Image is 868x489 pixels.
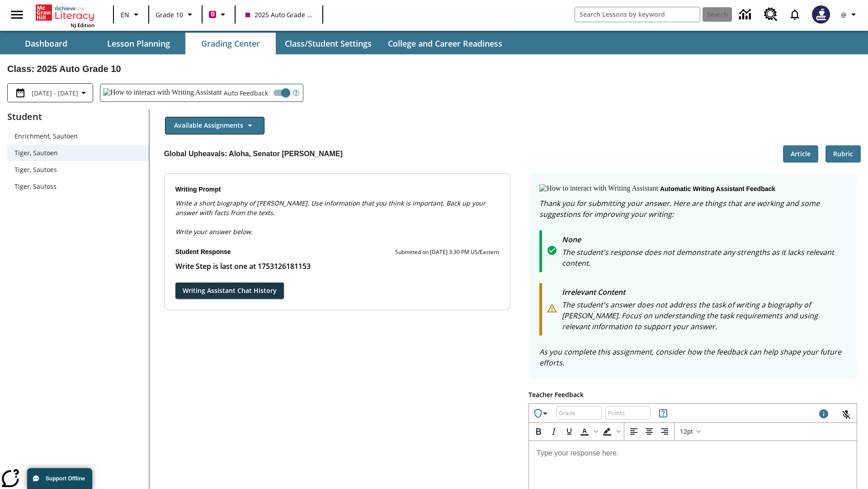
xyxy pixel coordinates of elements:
p: Student [7,110,149,124]
img: Avatar [812,5,830,24]
a: Notifications [783,3,807,26]
button: Select the date range menu item [11,87,89,98]
div: Points: Must be equal to or less than 25. [605,406,651,420]
p: Irrelevant Content [562,287,846,299]
img: How to interact with Writing Assistant [103,88,222,97]
button: Language: EN, Select a language [117,6,146,23]
p: Write a short biography of [PERSON_NAME]. Use information that you think is important. Back up yo... [175,198,500,217]
p: The student's answer does not address the task of writing a biography of [PERSON_NAME]. Focus on ... [562,299,846,332]
span: @ [841,10,847,19]
p: None [562,234,846,247]
span: NJ Edition [71,22,94,29]
button: Grade: Grade 10, Select a grade [152,6,199,23]
button: Lesson Planning [93,33,184,54]
div: Tiger, Sautoen [7,144,149,161]
span: Auto Feedback [224,88,268,98]
p: Student Response [175,261,500,272]
button: Select a new avatar [807,3,835,26]
p: Thank you for submitting your answer. Here are things that are working and some suggestions for i... [539,198,846,220]
div: Text color [577,424,599,439]
button: Open Help for Writing Assistant [289,84,303,101]
p: Writing Prompt [175,185,500,195]
p: Global Upheavals: Aloha, Senator [PERSON_NAME] [164,149,343,159]
p: Automatic writing assistant feedback [660,184,775,194]
p: Write your answer below. [175,217,500,236]
button: Click to activate and allow voice recognition [835,404,857,426]
a: Home [36,4,94,22]
span: 2025 Auto Grade 10 [245,10,312,19]
button: Align left [626,424,642,439]
button: Boost Class color is violet red. Change class color [205,6,232,23]
p: Submitted on [DATE] 3:30 PM US/Eastern [395,248,499,257]
input: search field [575,7,700,22]
button: Font sizes [676,424,704,439]
button: Grading Center [185,33,276,54]
img: How to interact with Writing Assistant [539,184,658,193]
button: Support Offline [27,468,92,489]
span: B [211,9,215,20]
button: Rubric, Will open in new tab [826,145,861,163]
p: Student Response [175,247,231,257]
div: Tiger, Sautoss [7,178,149,195]
div: Tiger, Sautoes [7,161,149,178]
svg: Collapse Date Range Filter [78,87,89,98]
p: The student's response does not demonstrate any strengths as it lacks relevant content. [562,247,846,268]
div: Home [36,3,94,29]
span: Tiger, Sautoen [14,148,142,158]
div: Background color [599,424,622,439]
div: Grade: Letters, numbers, %, + and - are allowed. [557,406,602,420]
span: Tiger, Sautoes [14,165,142,174]
input: Points: Must be equal to or less than 25. [605,401,651,425]
button: Italic [546,424,561,439]
button: Rules for Earning Points and Achievements, Will open in new tab [654,404,672,422]
button: Align center [642,424,657,439]
a: Data Center [734,2,759,27]
button: College and Career Readiness [381,33,509,54]
span: [DATE] - [DATE] [32,88,78,98]
p: As you complete this assignment, consider how the feedback can help shape your future efforts. [539,346,846,368]
button: Dashboard [1,33,91,54]
span: Grade 10 [156,10,183,19]
p: Teacher Feedback [528,390,857,400]
button: Open side menu [4,1,30,28]
input: Grade: Letters, numbers, %, + and - are allowed. [557,401,602,425]
span: 12pt [680,428,693,435]
div: Maximum 1000 characters Press Escape to exit toolbar and use left and right arrow keys to access ... [818,408,829,421]
span: Support Offline [46,475,85,482]
h2: Class : 2025 Auto Grade 10 [7,62,861,76]
button: Class/Student Settings [278,33,379,54]
span: Tiger, Sautoss [14,182,142,191]
span: Enrichment, Sautoen [14,131,142,141]
button: Writing Assistant Chat History [175,283,284,299]
button: Available Assignments [165,117,264,134]
a: Resource Center, Will open in new tab [759,2,783,27]
button: Achievements [529,404,554,422]
button: Profile/Settings [835,6,864,23]
span: EN [121,10,129,19]
button: Align right [657,424,672,439]
p: Write Step is last one at 1753126181153 [175,261,500,272]
button: Bold [531,424,546,439]
button: Underline [561,424,577,439]
div: Enrichment, Sautoen [7,128,149,144]
button: Article, Will open in new tab [783,145,818,163]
